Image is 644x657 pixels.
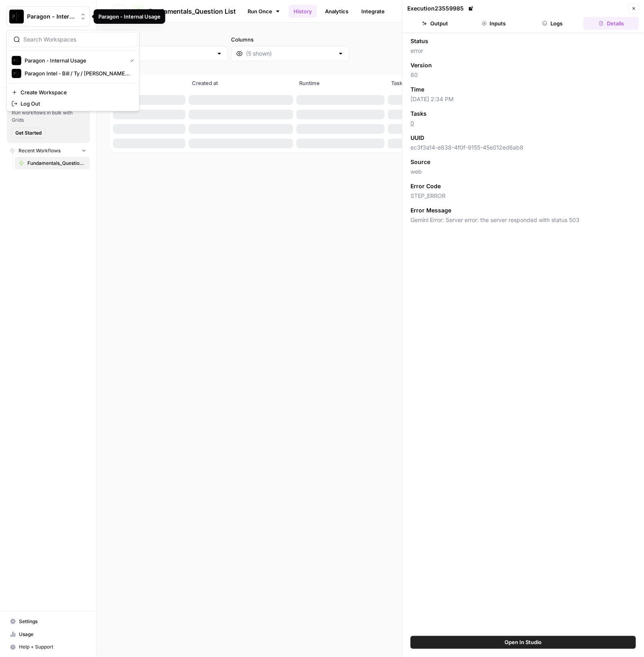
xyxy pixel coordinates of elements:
[6,145,90,157] button: Recent Workflows
[125,50,213,58] input: Any
[12,69,21,78] img: Paragon Intel - Bill / Ty / Colby R&D Logo
[12,56,21,65] img: Paragon - Internal Usage Logo
[411,85,424,94] span: Time
[242,4,286,18] a: Run Once
[110,35,228,44] label: Status
[411,206,451,214] span: Error Message
[289,5,317,18] a: History
[27,160,86,167] span: Fundamentals_Question List
[411,61,432,69] span: Version
[246,50,334,58] input: (5 shown)
[411,37,428,45] span: Status
[111,75,187,93] th: Status
[23,35,132,44] input: Search Workspaces
[21,88,131,96] span: Create Workspace
[407,4,475,12] div: Execution 23559985
[386,75,459,93] th: Tasks
[295,75,386,93] th: Runtime
[411,110,427,118] span: Tasks
[6,6,90,27] button: Workspace: Paragon - Internal Usage
[231,35,349,44] label: Columns
[411,192,636,200] span: STEP_ERROR
[411,216,636,224] span: Gemini Error: Server error: the server responded with status 503
[12,109,85,124] span: Run workflows in bulk with Grids
[8,87,138,98] a: Create Workspace
[12,128,45,138] button: Get Started
[19,631,86,638] span: Usage
[505,638,542,647] span: Open In Studio
[187,75,295,93] th: Created at
[15,129,42,137] span: Get Started
[25,69,131,77] span: Paragon Intel - Bill / Ty / [PERSON_NAME] R&D
[411,143,636,152] span: ec3f3a14-e838-4f0f-9155-45e012ed6ab8
[411,47,636,55] span: error
[411,95,636,103] span: [DATE] 2:34 PM
[6,641,90,654] button: Help + Support
[584,17,639,30] button: Details
[27,12,76,21] span: Paragon - Internal Usage
[19,618,86,625] span: Settings
[8,98,138,109] a: Log Out
[6,30,140,111] div: Workspace: Paragon - Internal Usage
[21,100,131,108] span: Log Out
[466,17,522,30] button: Inputs
[320,5,353,18] a: Analytics
[19,644,86,651] span: Help + Support
[6,615,90,628] a: Settings
[525,17,581,30] button: Logs
[411,71,636,79] span: 80
[15,157,90,170] a: Fundamentals_Question List
[411,120,414,127] a: 0
[25,56,124,64] span: Paragon - Internal Usage
[411,182,441,190] span: Error Code
[411,134,424,142] span: UUID
[9,9,24,24] img: Paragon - Internal Usage Logo
[132,5,236,18] a: Fundamentals_Question List
[6,628,90,641] a: Usage
[411,168,636,176] span: web
[411,636,636,649] button: Open In Studio
[148,6,236,16] span: Fundamentals_Question List
[407,17,463,30] button: Output
[411,158,430,166] span: Source
[19,147,60,154] span: Recent Workflows
[356,5,390,18] a: Integrate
